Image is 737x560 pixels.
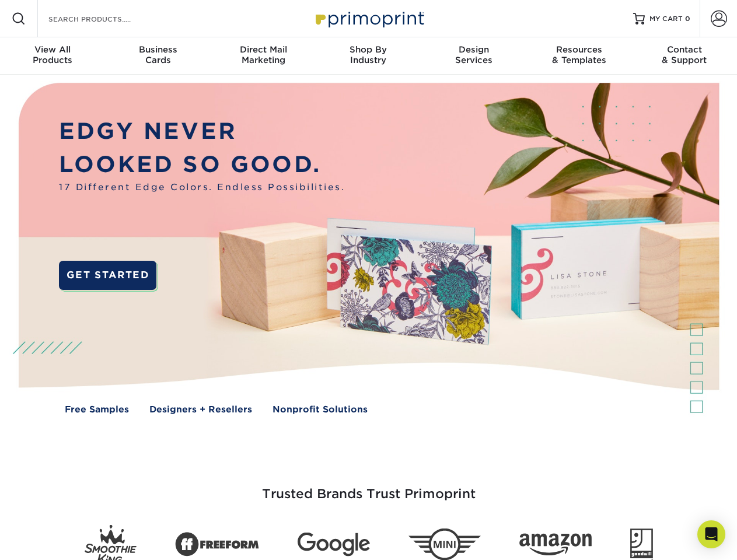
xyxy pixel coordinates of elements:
div: Open Intercom Messenger [697,520,725,548]
div: Industry [316,44,421,65]
span: Business [105,44,210,55]
span: 17 Different Edge Colors. Endless Possibilities. [59,181,345,194]
span: MY CART [649,14,683,24]
input: SEARCH PRODUCTS..... [47,12,161,26]
a: GET STARTED [59,261,156,290]
a: Contact& Support [632,37,737,75]
a: Resources& Templates [526,37,631,75]
a: Free Samples [65,403,129,416]
a: DesignServices [421,37,526,75]
span: Design [421,44,526,55]
span: Direct Mail [211,44,316,55]
iframe: Google Customer Reviews [3,524,99,556]
span: Contact [632,44,737,55]
div: Services [421,44,526,65]
img: Google [298,533,370,556]
div: & Templates [526,44,631,65]
span: Shop By [316,44,421,55]
div: & Support [632,44,737,65]
a: Designers + Resellers [149,403,252,416]
a: Direct MailMarketing [211,37,316,75]
div: Cards [105,44,210,65]
a: Nonprofit Solutions [273,403,368,416]
div: Marketing [211,44,316,65]
a: Shop ByIndustry [316,37,421,75]
h3: Trusted Brands Trust Primoprint [27,459,710,516]
img: Amazon [519,534,592,556]
span: 0 [685,15,690,23]
img: Primoprint [310,6,427,31]
img: Goodwill [630,528,653,560]
span: Resources [526,44,631,55]
a: BusinessCards [105,37,210,75]
p: EDGY NEVER [59,115,345,148]
p: LOOKED SO GOOD. [59,148,345,181]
